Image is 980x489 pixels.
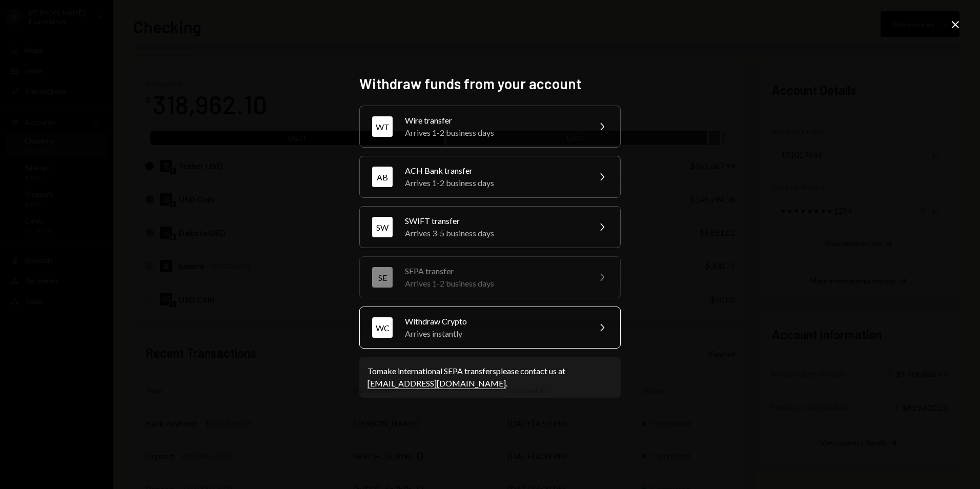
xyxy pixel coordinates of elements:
div: SW [372,217,393,237]
a: [EMAIL_ADDRESS][DOMAIN_NAME] [367,378,506,389]
div: ACH Bank transfer [405,165,583,177]
div: SE [372,267,393,288]
div: Arrives 1-2 business days [405,127,583,139]
div: AB [372,167,393,187]
div: WC [372,317,393,338]
button: WCWithdraw CryptoArrives instantly [359,307,621,349]
div: Arrives instantly [405,328,583,340]
div: SEPA transfer [405,265,583,277]
button: ABACH Bank transferArrives 1-2 business days [359,156,621,198]
button: SWSWIFT transferArrives 3-5 business days [359,206,621,248]
div: Withdraw Crypto [405,315,583,328]
button: WTWire transferArrives 1-2 business days [359,106,621,148]
button: SESEPA transferArrives 1-2 business days [359,256,621,298]
h2: Withdraw funds from your account [359,74,621,94]
div: Wire transfer [405,114,583,127]
div: Arrives 1-2 business days [405,277,583,290]
div: Arrives 1-2 business days [405,177,583,189]
div: To make international SEPA transfers please contact us at . [367,365,612,390]
div: WT [372,116,393,137]
div: SWIFT transfer [405,215,583,227]
div: Arrives 3-5 business days [405,227,583,239]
